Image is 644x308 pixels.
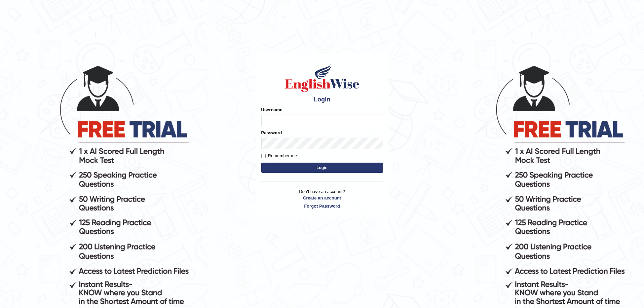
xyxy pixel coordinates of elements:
label: Remember me [261,152,297,159]
label: Password [261,129,282,136]
p: Don't have an account? [261,188,383,209]
a: Forgot Password [261,203,383,209]
a: Create an account [261,195,383,201]
input: Remember me [261,154,266,158]
button: Login [261,163,383,173]
img: Logo of English Wise sign in for intelligent practice with AI [284,63,361,93]
label: Username [261,106,283,113]
h4: Login [261,96,383,103]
